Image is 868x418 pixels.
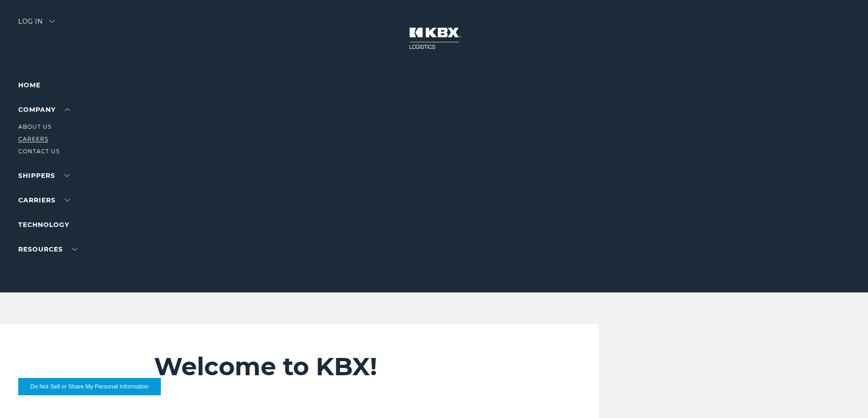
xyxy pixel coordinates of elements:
iframe: Chat Widget [822,374,868,418]
a: Company [18,106,70,114]
a: Careers [18,136,48,142]
button: Do Not Sell or Share My Personal Information [18,378,161,395]
a: Contact Us [18,148,60,155]
img: arrow [49,20,55,23]
a: RESOURCES [18,245,77,253]
h2: Welcome to KBX! [154,352,544,382]
img: kbx logo [400,18,468,58]
a: Home [18,81,41,89]
div: Log in [18,18,55,31]
a: SHIPPERS [18,171,70,180]
a: Carriers [18,196,70,204]
a: Technology [18,221,69,229]
a: About Us [18,123,51,130]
